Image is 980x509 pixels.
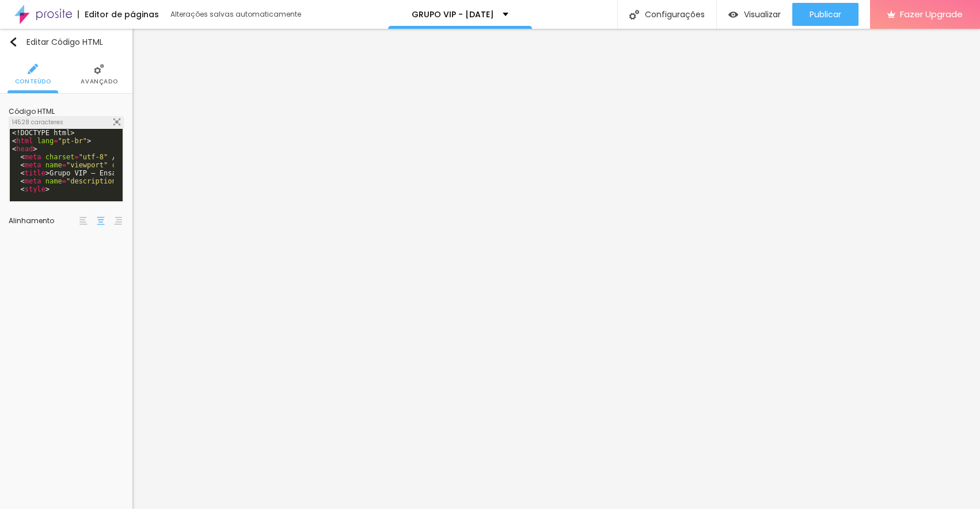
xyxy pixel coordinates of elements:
img: paragraph-left-align.svg [79,217,88,225]
img: paragraph-right-align.svg [114,217,122,225]
img: view-1.svg [728,10,738,20]
span: Avançado [81,79,117,85]
div: Alterações salvas automaticamente [170,11,303,18]
p: GRUPO VIP - [DATE] [412,10,494,18]
button: Publicar [792,3,859,26]
img: Icone [94,64,104,74]
span: Publicar [810,10,841,19]
div: Editor de páginas [78,10,159,18]
span: Visualizar [744,10,781,19]
img: Icone [113,118,120,125]
span: Fazer Upgrade [900,9,963,19]
div: Editar Código HTML [9,37,103,47]
div: Alinhamento [9,217,78,224]
button: Visualizar [717,3,792,26]
div: Código HTML [9,108,124,115]
div: 14528 caracteres [9,117,123,128]
img: paragraph-center-align.svg [97,217,105,225]
img: Icone [9,37,18,47]
span: Conteúdo [15,79,51,85]
iframe: Editor [132,29,980,509]
img: Icone [28,64,38,74]
img: Icone [629,10,639,20]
